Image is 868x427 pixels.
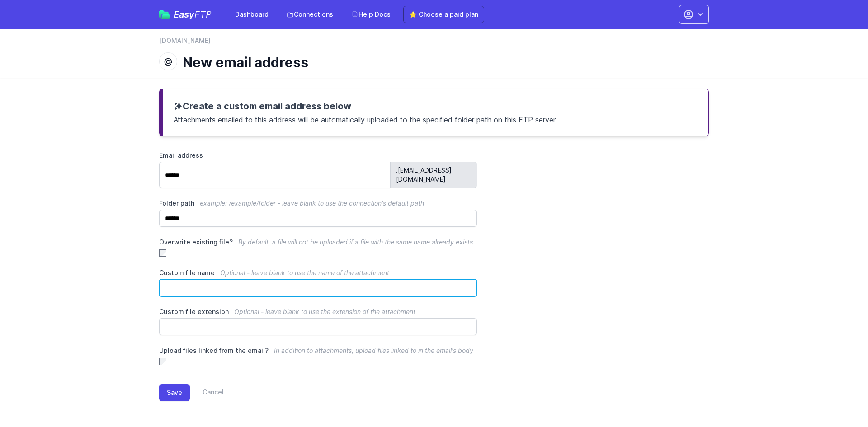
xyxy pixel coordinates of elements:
a: Dashboard [230,6,274,23]
iframe: Drift Widget Chat Controller [823,382,857,416]
span: By default, a file will not be uploaded if a file with the same name already exists [238,238,473,246]
span: FTP [194,9,212,20]
label: Upload files linked from the email? [159,346,477,355]
a: Connections [281,6,339,23]
span: Optional - leave blank to use the name of the attachment [220,269,389,277]
span: Easy [174,10,212,19]
span: .[EMAIL_ADDRESS][DOMAIN_NAME] [390,162,477,188]
label: Folder path [159,199,477,208]
img: easyftp_logo.png [159,10,170,19]
button: Save [159,384,190,401]
label: Custom file name [159,268,477,277]
a: EasyFTP [159,10,212,19]
span: Optional - leave blank to use the extension of the attachment [234,308,415,315]
a: Cancel [190,384,224,401]
a: ⭐ Choose a paid plan [403,6,484,23]
h3: Create a custom email address below [174,100,698,113]
h1: New email address [183,54,702,70]
p: Attachments emailed to this address will be automatically uploaded to the specified folder path o... [174,113,698,125]
label: Email address [159,151,477,160]
label: Custom file extension [159,307,477,316]
span: In addition to attachments, upload files linked to in the email's body [274,347,473,354]
label: Overwrite existing file? [159,238,477,247]
a: Help Docs [346,6,396,23]
nav: Breadcrumb [159,36,709,51]
a: [DOMAIN_NAME] [159,36,211,45]
span: example: /example/folder - leave blank to use the connection's default path [200,199,424,207]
